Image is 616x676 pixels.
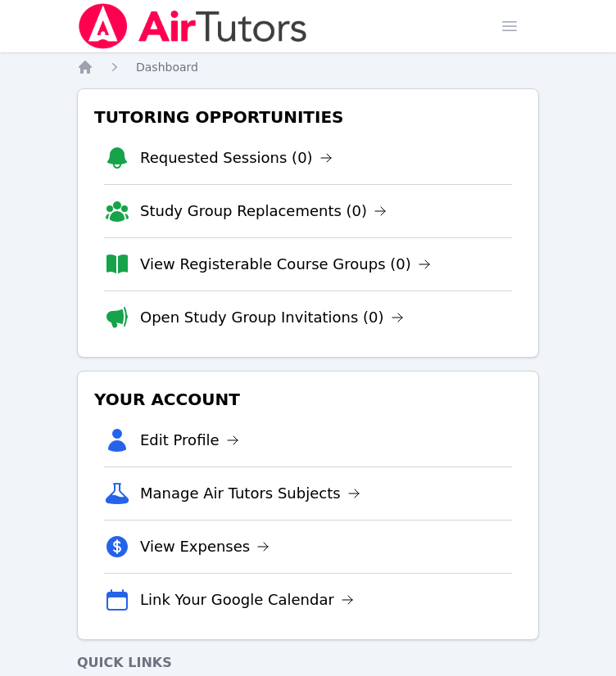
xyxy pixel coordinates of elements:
a: Edit Profile [140,429,239,452]
h3: Your Account [91,385,525,414]
a: View Expenses [140,535,269,558]
a: Manage Air Tutors Subjects [140,482,360,505]
a: Dashboard [136,59,198,75]
a: Requested Sessions (0) [140,146,333,169]
a: Study Group Replacements (0) [140,200,387,223]
h4: Quick Links [77,653,539,673]
h3: Tutoring Opportunities [91,102,525,132]
a: Open Study Group Invitations (0) [140,306,404,329]
a: View Registerable Course Groups (0) [140,253,431,276]
img: Air Tutors [77,3,309,49]
nav: Breadcrumb [77,59,539,75]
span: Dashboard [136,61,198,74]
a: Link Your Google Calendar [140,588,354,611]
